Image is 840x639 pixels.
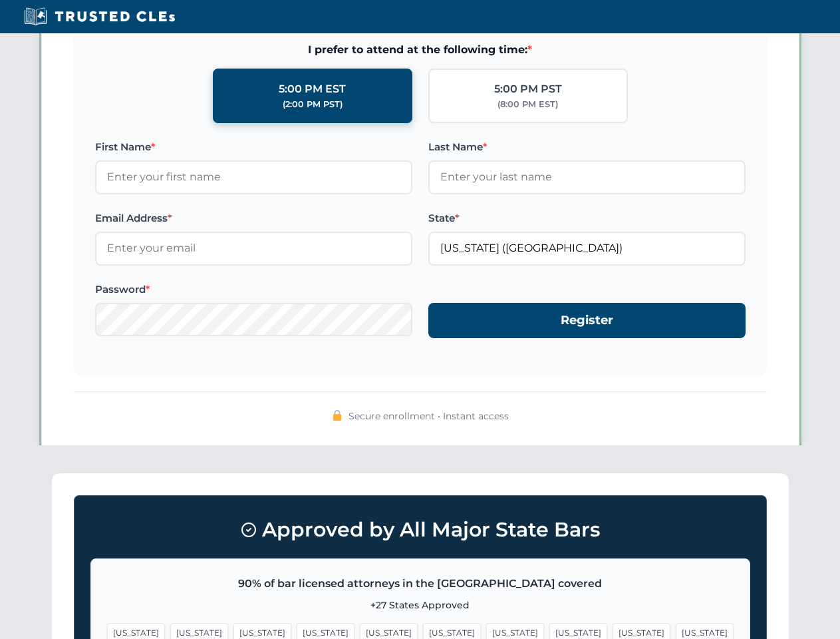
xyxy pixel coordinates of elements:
[428,232,746,265] input: Florida (FL)
[20,7,179,27] img: Trusted CLEs
[428,139,746,155] label: Last Name
[497,98,558,111] div: (8:00 PM EST)
[95,139,412,155] label: First Name
[428,303,746,338] button: Register
[90,512,750,548] h3: Approved by All Major State Bars
[95,41,746,59] span: I prefer to attend at the following time:
[283,98,343,111] div: (2:00 PM PST)
[279,81,346,98] div: 5:00 PM EST
[95,160,412,194] input: Enter your first name
[332,410,343,421] img: 🔒
[95,210,412,226] label: Email Address
[494,81,562,98] div: 5:00 PM PST
[428,160,746,194] input: Enter your last name
[107,575,734,592] p: 90% of bar licensed attorneys in the [GEOGRAPHIC_DATA] covered
[428,210,746,226] label: State
[95,282,412,298] label: Password
[349,409,509,423] span: Secure enrollment • Instant access
[107,598,734,612] p: +27 States Approved
[95,232,412,265] input: Enter your email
